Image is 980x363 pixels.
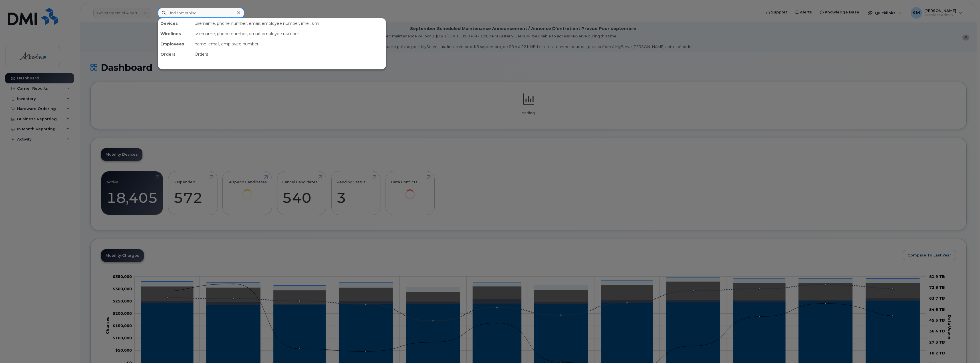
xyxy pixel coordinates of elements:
[192,29,386,39] div: username, phone number, email, employee number
[192,39,386,49] div: name, email, employee number
[158,29,192,39] div: Wirelines
[158,18,192,29] div: Devices
[192,18,386,29] div: username, phone number, email, employee number, imei, sim
[192,49,386,59] div: Orders
[158,49,192,59] div: Orders
[158,39,192,49] div: Employees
